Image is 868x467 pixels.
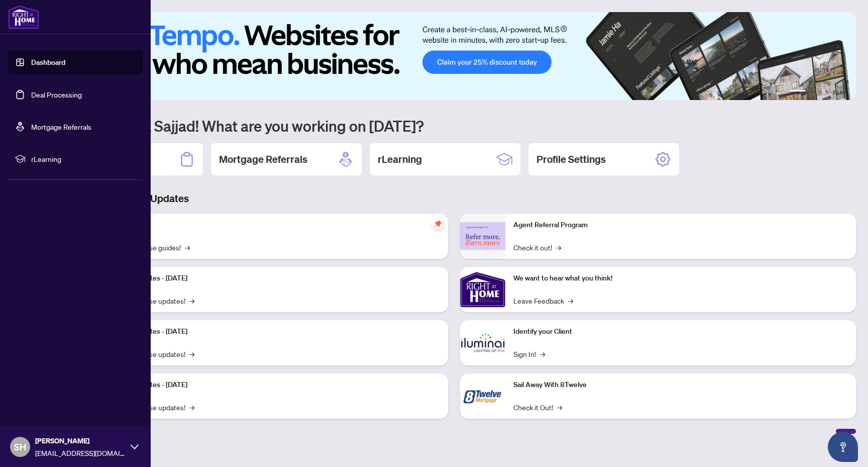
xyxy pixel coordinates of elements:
[513,326,848,337] p: Identify your Client
[513,348,545,359] a: Sign In!→
[105,326,440,337] p: Platform Updates - [DATE]
[513,242,561,253] a: Check it out!→
[460,267,505,312] img: We want to hear what you think!
[536,152,606,166] h2: Profile Settings
[513,220,848,231] p: Agent Referral Program
[432,218,444,230] span: pushpin
[189,402,194,413] span: →
[52,192,856,206] h3: Brokerage & Industry Updates
[189,295,194,306] span: →
[556,242,561,253] span: →
[568,295,573,306] span: →
[557,402,562,413] span: →
[35,435,126,446] span: [PERSON_NAME]
[834,90,838,94] button: 5
[513,295,573,306] a: Leave Feedback→
[513,402,562,413] a: Check it Out!→
[31,90,82,99] a: Deal Processing
[31,122,91,131] a: Mortgage Referrals
[513,273,848,284] p: We want to hear what you think!
[513,380,848,391] p: Sail Away With 8Twelve
[828,432,858,462] button: Open asap
[105,273,440,284] p: Platform Updates - [DATE]
[31,58,65,67] a: Dashboard
[185,242,190,253] span: →
[460,373,505,419] img: Sail Away With 8Twelve
[52,12,856,100] img: Slide 0
[14,440,26,454] span: SH
[219,152,307,166] h2: Mortgage Referrals
[810,90,814,94] button: 2
[826,90,830,94] button: 4
[31,153,136,164] span: rLearning
[52,116,856,135] h1: Welcome back Sajjad! What are you working on [DATE]?
[540,348,545,359] span: →
[35,447,126,458] span: [EMAIL_ADDRESS][DOMAIN_NAME]
[105,220,440,231] p: Self-Help
[8,5,39,29] img: logo
[842,90,846,94] button: 6
[818,90,822,94] button: 3
[790,90,806,94] button: 1
[378,152,422,166] h2: rLearning
[105,380,440,391] p: Platform Updates - [DATE]
[460,222,505,250] img: Agent Referral Program
[460,320,505,365] img: Identify your Client
[189,348,194,359] span: →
